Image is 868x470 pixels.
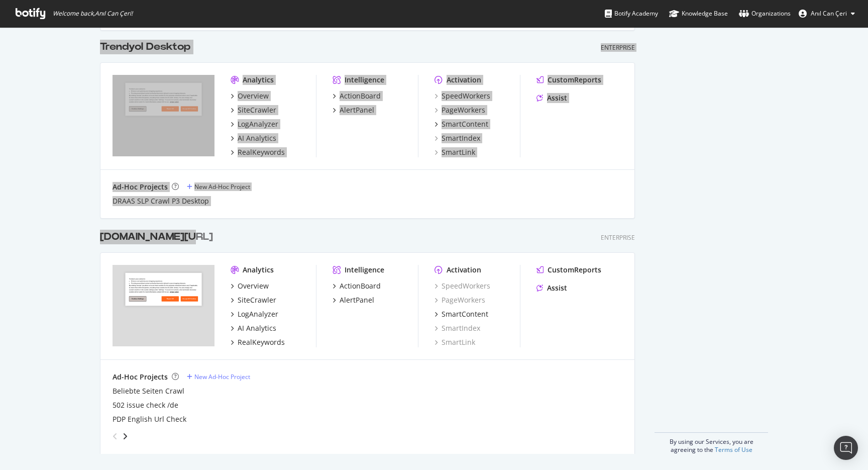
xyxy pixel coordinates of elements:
a: LogAnalyzer [231,309,278,319]
a: CustomReports [536,265,601,275]
a: SmartIndex [435,133,480,143]
div: ActionBoard [340,281,381,291]
div: CustomReports [548,75,601,85]
div: SiteCrawler [238,105,276,115]
div: SiteCrawler [238,295,276,305]
a: Assist [536,283,567,293]
div: Trendyol Desktop [100,40,190,54]
div: Activation [447,75,481,85]
a: SpeedWorkers [435,91,490,101]
div: AlertPanel [340,295,374,305]
a: 502 issue check /de [113,400,178,410]
a: AI Analytics [231,323,276,333]
a: Overview [231,281,269,291]
div: Open Intercom Messenger [834,436,858,460]
button: Anıl Can Çeri [791,6,863,22]
div: Ad-Hoc Projects [113,372,168,382]
div: angle-left [108,428,122,444]
div: LogAnalyzer [238,309,278,319]
a: New Ad-Hoc Project [187,182,250,191]
div: Enterprise [601,43,635,52]
div: AI Analytics [238,323,276,333]
a: RealKeywords [231,147,285,157]
div: Overview [238,281,269,291]
div: RealKeywords [238,147,285,157]
div: [DOMAIN_NAME][URL] [100,230,213,244]
a: SmartLink [435,337,475,347]
a: SmartLink [435,147,475,157]
a: Assist [536,93,567,103]
img: trendyol.com/de [113,265,214,346]
a: SiteCrawler [231,295,276,305]
span: Anıl Can Çeri [811,9,847,18]
a: SmartContent [435,309,488,319]
a: PageWorkers [435,295,485,305]
div: CustomReports [548,265,601,275]
div: By using our Services, you are agreeing to the [655,432,768,454]
span: Welcome back, Anıl Can Çeri ! [53,10,133,18]
div: Intelligence [345,75,384,85]
div: Analytics [243,75,274,85]
a: CustomReports [536,75,601,85]
div: Analytics [243,265,274,275]
div: AI Analytics [238,133,276,143]
a: ActionBoard [333,91,381,101]
div: New Ad-Hoc Project [194,182,250,191]
a: AI Analytics [231,133,276,143]
a: SmartIndex [435,323,480,333]
img: trendyol.com mobile [113,75,214,156]
div: RealKeywords [238,337,285,347]
div: AlertPanel [340,105,374,115]
a: SpeedWorkers [435,281,490,291]
a: PDP English Url Check [113,414,186,424]
div: angle-right [122,431,129,441]
div: Enterprise [601,233,635,242]
a: Terms of Use [715,445,752,454]
a: Trendyol Desktop [100,40,194,54]
a: DRAAS SLP Crawl P3 Desktop [113,196,209,206]
a: LogAnalyzer [231,119,278,129]
div: Overview [238,91,269,101]
div: New Ad-Hoc Project [194,372,250,381]
a: AlertPanel [333,295,374,305]
div: Assist [547,93,567,103]
a: [DOMAIN_NAME][URL] [100,230,217,244]
a: SmartContent [435,119,488,129]
div: ActionBoard [340,91,381,101]
div: LogAnalyzer [238,119,278,129]
div: Botify Academy [605,9,658,19]
a: PageWorkers [435,105,485,115]
div: SmartContent [442,119,488,129]
div: Activation [447,265,481,275]
div: SmartContent [442,309,488,319]
a: SiteCrawler [231,105,276,115]
a: AlertPanel [333,105,374,115]
a: Beliebte Seiten Crawl [113,386,184,396]
div: Assist [547,283,567,293]
div: Knowledge Base [669,9,728,19]
a: Overview [231,91,269,101]
a: ActionBoard [333,281,381,291]
div: Intelligence [345,265,384,275]
div: Ad-Hoc Projects [113,182,168,192]
a: RealKeywords [231,337,285,347]
div: Organizations [739,9,791,19]
a: New Ad-Hoc Project [187,372,250,381]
